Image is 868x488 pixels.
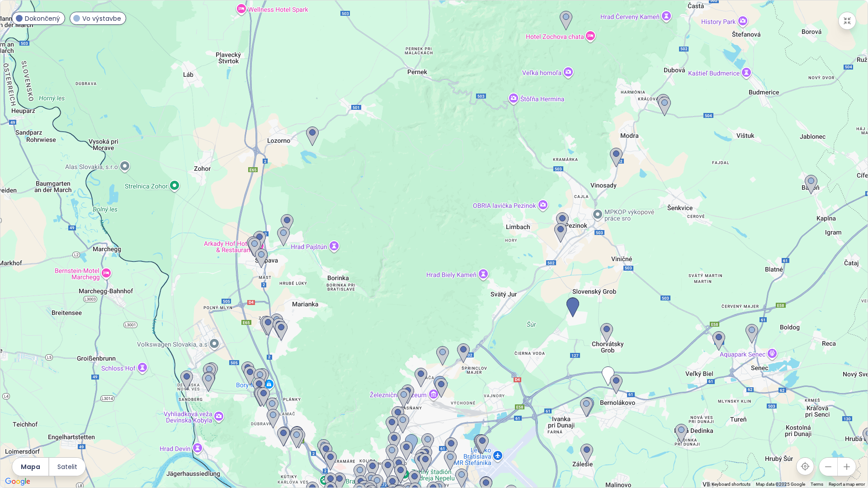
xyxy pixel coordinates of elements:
button: Satelit [49,458,85,476]
img: Google [3,476,33,488]
span: Map data ©2025 Google [756,482,805,487]
button: Keyboard shortcuts [712,481,750,488]
span: Mapa [21,462,40,472]
span: Dokončený [25,14,60,23]
span: Vo výstavbe [82,14,121,23]
a: Terms [811,482,823,487]
a: Open this area in Google Maps (opens a new window) [3,476,33,488]
a: Report a map error [829,482,865,487]
span: Satelit [57,462,77,472]
button: Mapa [12,458,48,476]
